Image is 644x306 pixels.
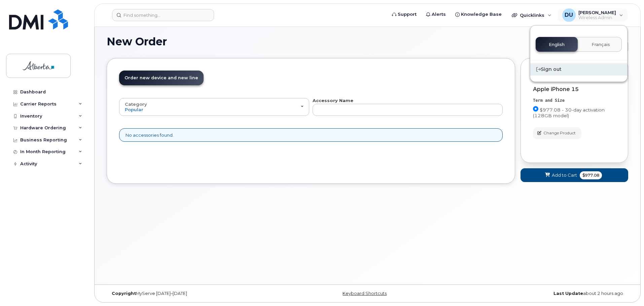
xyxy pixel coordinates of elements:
span: Français [592,42,610,47]
span: Category [125,101,147,107]
span: Order new device and new line [124,75,198,80]
div: No accessories found. [119,128,503,142]
span: Add to Cart [552,172,577,178]
a: Keyboard Shortcuts [343,291,387,296]
strong: Accessory Name [313,98,353,103]
button: Change Product [533,127,581,139]
span: Change Product [543,130,576,136]
span: Popular [125,107,143,112]
button: Add to Cart $977.08 [521,168,628,182]
div: about 2 hours ago [454,291,628,296]
h1: New Order [107,36,577,47]
strong: Copyright [112,291,136,296]
div: Sign out [530,63,627,76]
button: Category Popular [119,98,309,116]
div: Apple iPhone 15 [533,86,616,92]
span: $977.08 [580,171,602,179]
input: $977.08 - 30-day activation (128GB model) [533,106,538,112]
div: Term and Size [533,98,616,103]
span: $977.08 - 30-day activation (128GB model) [533,107,605,118]
strong: Last Update [553,291,583,296]
div: MyServe [DATE]–[DATE] [107,291,281,296]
